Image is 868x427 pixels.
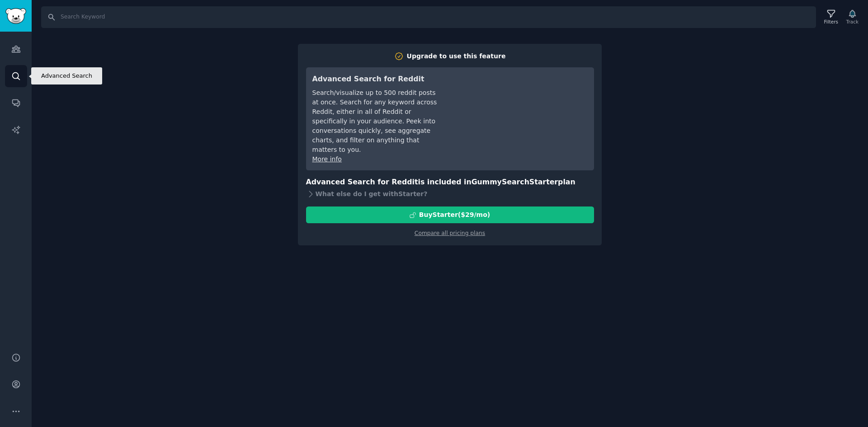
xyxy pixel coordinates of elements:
button: BuyStarter($29/mo) [306,206,594,223]
h3: Advanced Search for Reddit is included in plan [306,177,594,188]
h3: Advanced Search for Reddit [312,74,439,85]
input: Search Keyword [41,6,816,28]
a: Compare all pricing plans [415,230,485,236]
a: More info [312,155,342,163]
iframe: YouTube video player [452,74,588,141]
span: GummySearch Starter [472,178,558,186]
div: Upgrade to use this feature [407,52,506,61]
div: What else do I get with Starter ? [306,188,594,200]
div: Buy Starter ($ 29 /mo ) [419,210,490,220]
div: Search/visualize up to 500 reddit posts at once. Search for any keyword across Reddit, either in ... [312,88,439,155]
div: Filters [824,19,838,25]
img: GummySearch logo [5,8,26,24]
